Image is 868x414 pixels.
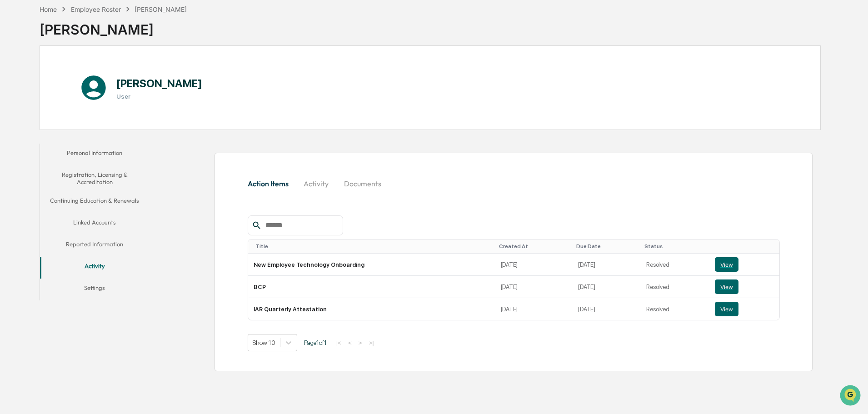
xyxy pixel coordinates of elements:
td: Resolved [641,276,709,298]
button: Activity [296,173,337,195]
button: < [345,339,354,347]
a: Powered byPylon [64,154,110,161]
a: 🔎Data Lookup [5,128,61,145]
button: View [715,279,738,294]
div: We're available if you need us! [31,79,115,86]
button: >| [366,339,376,347]
button: View [715,302,738,316]
a: 🗄️Attestations [62,111,116,127]
span: Preclearance [18,115,59,124]
div: 🗄️ [66,115,73,123]
div: Toggle SortBy [576,243,637,249]
td: [DATE] [573,298,641,320]
td: [DATE] [495,298,573,320]
button: Settings [40,279,149,300]
div: 🔎 [9,133,16,140]
td: Resolved [641,254,709,276]
img: 1746055101610-c473b297-6a78-478c-a979-82029cc54cd1 [9,70,25,86]
button: Personal Information [40,144,149,165]
button: > [356,339,365,347]
button: Start new chat [155,72,165,83]
button: Action Items [248,173,296,195]
iframe: Open customer support [839,384,863,409]
div: Toggle SortBy [255,243,492,249]
span: Pylon [90,154,110,161]
td: [DATE] [495,276,573,298]
a: 🖐️Preclearance [5,111,62,127]
button: Activity [40,257,149,279]
button: Documents [337,173,389,195]
button: Continuing Education & Renewals [40,191,149,213]
button: Linked Accounts [40,213,149,235]
span: Data Lookup [18,132,57,141]
h3: User [116,93,202,100]
button: |< [334,339,344,347]
td: New Employee Technology Onboarding [248,254,495,276]
button: View [715,257,738,272]
a: View [715,279,774,294]
div: Home [40,5,57,13]
div: Toggle SortBy [499,243,569,249]
div: Toggle SortBy [717,243,776,249]
td: [DATE] [573,254,641,276]
div: [PERSON_NAME] [135,5,187,13]
div: [PERSON_NAME] [40,14,187,38]
td: [DATE] [573,276,641,298]
p: How can we help? [9,19,165,34]
h1: [PERSON_NAME] [116,77,202,90]
a: View [715,257,774,272]
span: Page 1 of 1 [304,339,327,346]
button: Registration, Licensing & Accreditation [40,165,149,191]
span: Attestations [75,115,113,124]
td: [DATE] [495,254,573,276]
td: IAR Quarterly Attestation [248,298,495,320]
div: Toggle SortBy [644,243,705,249]
div: Start new chat [31,70,149,79]
a: View [715,302,774,316]
div: secondary tabs example [248,173,780,195]
div: secondary tabs example [40,144,149,300]
button: Reported Information [40,235,149,257]
td: Resolved [641,298,709,320]
td: BCP [248,276,495,298]
div: 🖐️ [9,115,16,123]
div: Employee Roster [71,5,121,13]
